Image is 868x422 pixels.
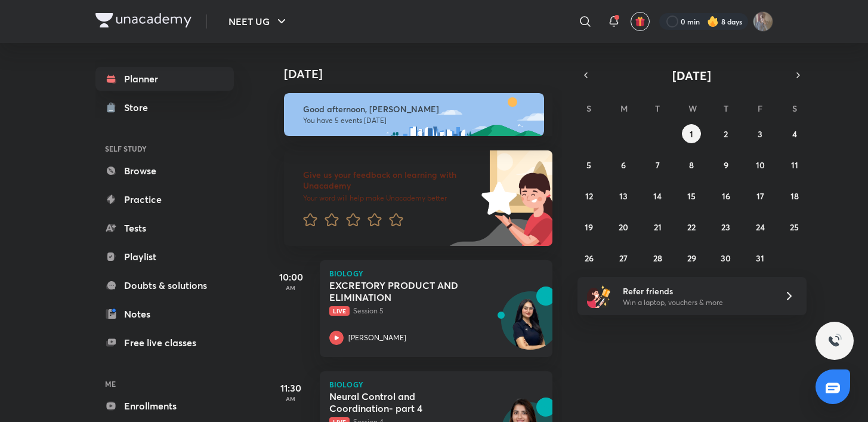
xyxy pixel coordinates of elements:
[682,217,701,236] button: October 22, 2025
[756,159,765,171] abbr: October 10, 2025
[682,155,701,174] button: October 8, 2025
[95,245,234,269] a: Playlist
[579,217,598,236] button: October 19, 2025
[750,186,770,205] button: October 17, 2025
[284,93,544,136] img: afternoon
[654,221,662,233] abbr: October 21, 2025
[267,284,315,291] p: AM
[585,190,593,202] abbr: October 12, 2025
[95,13,191,30] a: Company Logo
[95,96,234,119] a: Store
[653,252,662,264] abbr: October 28, 2025
[594,67,790,84] button: [DATE]
[441,150,552,246] img: feedback_image
[619,252,628,264] abbr: October 27, 2025
[655,103,660,114] abbr: Tuesday
[724,103,728,114] abbr: Thursday
[619,190,628,202] abbr: October 13, 2025
[682,124,701,143] button: October 1, 2025
[756,221,765,233] abbr: October 24, 2025
[750,155,770,174] button: October 10, 2025
[329,381,543,388] p: Biology
[585,252,594,264] abbr: October 26, 2025
[621,159,626,171] abbr: October 6, 2025
[619,221,628,233] abbr: October 20, 2025
[716,217,736,236] button: October 23, 2025
[579,248,598,267] button: October 26, 2025
[579,155,598,174] button: October 5, 2025
[672,67,711,84] span: [DATE]
[586,159,591,171] abbr: October 5, 2025
[682,186,701,205] button: October 15, 2025
[785,217,804,236] button: October 25, 2025
[785,186,804,205] button: October 18, 2025
[95,302,234,326] a: Notes
[502,298,559,355] img: Avatar
[656,159,660,171] abbr: October 7, 2025
[586,103,591,114] abbr: Sunday
[95,331,234,355] a: Free live classes
[722,190,730,202] abbr: October 16, 2025
[716,155,736,174] button: October 9, 2025
[587,284,611,308] img: referral
[579,186,598,205] button: October 12, 2025
[623,297,770,308] p: Win a laptop, vouchers & more
[790,221,799,233] abbr: October 25, 2025
[303,170,477,191] h6: Give us your feedback on learning with Unacademy
[614,186,633,205] button: October 13, 2025
[707,16,719,27] img: streak
[329,279,478,303] h5: EXCRETORY PRODUCT AND ELIMINATION
[724,159,728,171] abbr: October 9, 2025
[329,306,350,316] span: Live
[620,103,628,114] abbr: Monday
[721,221,730,233] abbr: October 23, 2025
[95,138,234,159] h6: SELF STUDY
[791,159,798,171] abbr: October 11, 2025
[724,128,728,140] abbr: October 2, 2025
[95,374,234,394] h6: ME
[614,155,633,174] button: October 6, 2025
[687,221,696,233] abbr: October 22, 2025
[585,221,593,233] abbr: October 19, 2025
[687,252,696,264] abbr: October 29, 2025
[750,124,770,143] button: October 3, 2025
[95,159,234,183] a: Browse
[682,248,701,267] button: October 29, 2025
[95,216,234,240] a: Tests
[790,190,799,202] abbr: October 18, 2025
[688,103,697,114] abbr: Wednesday
[753,11,773,32] img: shubhanshu yadav
[648,248,667,267] button: October 28, 2025
[303,193,477,203] p: Your word will help make Unacademy better
[721,252,731,264] abbr: October 30, 2025
[716,248,736,267] button: October 30, 2025
[124,100,155,115] div: Store
[756,190,764,202] abbr: October 17, 2025
[614,217,633,236] button: October 20, 2025
[756,252,764,264] abbr: October 31, 2025
[329,270,543,277] p: Biology
[267,381,315,395] h5: 11:30
[635,16,645,27] img: avatar
[95,273,234,297] a: Doubts & solutions
[329,306,517,316] p: Session 5
[690,128,693,140] abbr: October 1, 2025
[750,248,770,267] button: October 31, 2025
[303,104,533,115] h6: Good afternoon, [PERSON_NAME]
[689,159,694,171] abbr: October 8, 2025
[267,270,315,284] h5: 10:00
[827,334,842,348] img: ttu
[792,103,797,114] abbr: Saturday
[792,128,797,140] abbr: October 4, 2025
[623,285,770,297] h6: Refer friends
[750,217,770,236] button: October 24, 2025
[785,124,804,143] button: October 4, 2025
[329,390,478,414] h5: Neural Control and Coordination- part 4
[95,394,234,418] a: Enrollments
[648,155,667,174] button: October 7, 2025
[267,395,315,402] p: AM
[95,67,234,91] a: Planner
[95,187,234,211] a: Practice
[653,190,662,202] abbr: October 14, 2025
[716,124,736,143] button: October 2, 2025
